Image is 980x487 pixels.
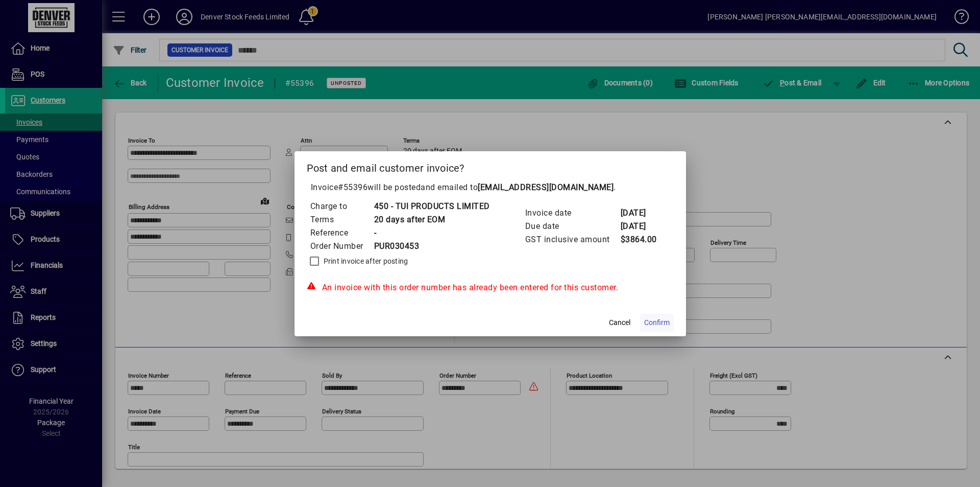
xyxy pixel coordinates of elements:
td: Charge to [310,200,374,213]
button: Confirm [640,314,674,332]
td: - [374,226,490,240]
td: Reference [310,226,374,240]
span: #55396 [338,182,367,192]
span: Confirm [644,317,670,328]
td: 20 days after EOM [374,213,490,226]
td: 450 - TUI PRODUCTS LIMITED [374,200,490,213]
td: [DATE] [620,220,661,233]
b: [EMAIL_ADDRESS][DOMAIN_NAME] [478,182,614,192]
td: Terms [310,213,374,226]
div: An invoice with this order number has already been entered for this customer. [307,282,674,294]
td: Order Number [310,240,374,253]
button: Cancel [603,314,636,332]
span: and emailed to [421,182,614,192]
td: PUR030453 [374,240,490,253]
td: $3864.00 [620,233,661,246]
td: Due date [525,220,620,233]
label: Print invoice after posting [322,256,408,266]
td: [DATE] [620,206,661,220]
p: Invoice will be posted . [307,181,674,194]
span: Cancel [609,317,630,328]
h2: Post and email customer invoice? [295,151,686,181]
td: Invoice date [525,206,620,220]
td: GST inclusive amount [525,233,620,246]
